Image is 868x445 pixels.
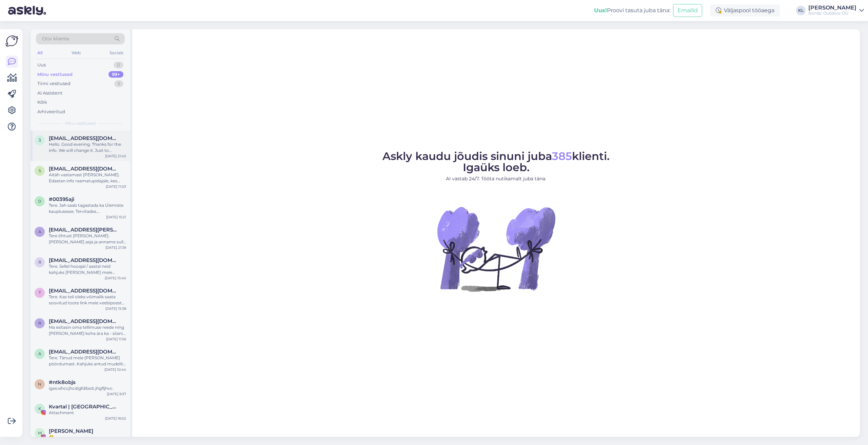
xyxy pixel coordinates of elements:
div: AI Assistent [37,90,62,97]
a: [PERSON_NAME]Nordic Outdoor OÜ [808,5,864,16]
span: #00395aji [49,196,74,202]
div: Hello. Good evening. Thanks for the info. We will change it. Just to confirm, that the delivery a... [49,141,126,154]
div: [DATE] 9:37 [107,391,126,397]
span: robert37qwe@gmail.com [49,257,119,263]
span: Kvartal | Kaubanduskeskus Tartus [49,404,119,410]
span: #ntk8objs [49,379,76,385]
div: Socials [108,48,125,57]
div: [DATE] 21:45 [105,154,126,159]
img: No Chat active [435,188,557,310]
div: Tere. Tänud meie [PERSON_NAME] pöördumast. Kahjuks antud mudelit poes ei ole ja samuti ei saa sed... [49,355,126,367]
div: Kõik [37,99,47,106]
div: Minu vestlused [37,71,73,78]
span: Minu vestlused [65,120,96,126]
div: 5 [114,80,123,87]
span: 385 [552,149,572,163]
p: AI vastab 24/7. Tööta nutikamalt juba täna. [382,175,610,182]
div: Aitäh vastamast [PERSON_NAME]. Edastan info raamatupidajale, kes sooritab tagasikande sinu kontol... [49,172,126,184]
div: Attachment [49,410,126,416]
span: a [38,351,41,356]
span: a [38,229,41,234]
span: t [39,290,41,295]
div: 99+ [108,71,123,78]
b: Uus! [594,7,607,14]
span: rsorokin43@gmail.com [49,318,119,324]
div: [DATE] 15:40 [105,276,126,281]
div: 😯 [49,434,126,440]
div: Arhiveeritud [37,108,65,115]
div: [DATE] 11:03 [106,184,126,189]
div: Web [70,48,82,57]
div: 0 [114,62,123,68]
div: Tere. Jah saab tagastada ka Ülemiste kauplusesse. Tervitades. [PERSON_NAME] [49,202,126,215]
div: Väljaspool tööaega [710,4,780,17]
span: Otsi kliente [42,35,69,42]
div: All [36,48,44,57]
div: [DATE] 15:21 [106,215,126,220]
div: Proovi tasuta juba täna: [594,6,670,15]
span: Margo Ahven [49,428,93,434]
div: [DATE] 10:44 [104,367,126,372]
span: 3 [39,138,41,143]
span: saunabirge@gmail.com [49,166,119,172]
span: aarne.ollek@gmail.com [49,227,119,233]
span: r [38,260,41,265]
div: Tere. Kas teil oleks võimalik saata soovitud toote link meie veebipoest? Tervitades. [PERSON_NAME] [49,294,126,306]
div: KL [796,6,806,15]
div: Nordic Outdoor OÜ [808,11,856,16]
span: a.l@mail.ee [49,349,119,355]
span: n [38,382,41,387]
span: s [39,168,41,173]
span: 3876667v@gmail.com [49,135,119,141]
img: Askly Logo [5,35,18,47]
span: Askly kaudu jõudis sinuni juba klienti. Igaüks loeb. [382,149,610,174]
div: [PERSON_NAME] [808,5,856,11]
div: Tere. Sellel hooajal / aastal neid kahjuks [PERSON_NAME] meie valikusse. Tervitades. [PERSON_NAME] [49,263,126,276]
div: igxicxihccjhcdigfdibob jhgfljhvc. [49,385,126,391]
span: M [38,430,42,436]
div: Ma esitasin oma tellimuse reede ning [PERSON_NAME] koha ära ka - siiani pole tellimus minuni jõud... [49,324,126,337]
div: Tere õhtust [PERSON_NAME]. [PERSON_NAME] asja ja anname sulle homme hommikul teada, kus teine pak... [49,233,126,245]
div: [DATE] 21:39 [105,245,126,250]
span: K [38,406,41,411]
div: [DATE] 11:56 [106,337,126,342]
span: 0 [38,199,41,204]
div: Tiimi vestlused [37,80,71,87]
div: [DATE] 15:38 [105,306,126,311]
span: r [38,321,41,326]
span: twoliver.kongo@gmail.com [49,288,119,294]
div: [DATE] 16:02 [105,416,126,421]
button: Emailid [673,4,702,17]
div: Uus [37,62,46,68]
